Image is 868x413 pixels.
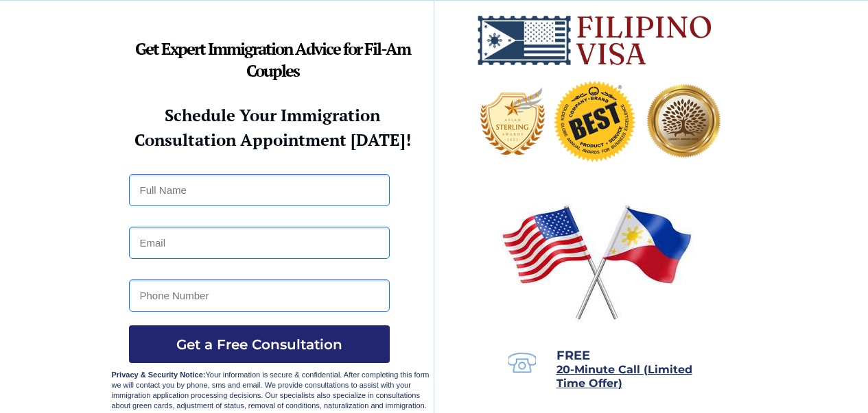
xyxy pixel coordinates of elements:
[129,174,390,206] input: Full Name
[134,129,411,151] strong: Consultation Appointment [DATE]!
[556,363,692,390] span: 20-Minute Call (Limited Time Offer)
[556,348,590,363] span: FREE
[165,104,380,126] strong: Schedule Your Immigration
[135,38,410,82] strong: Get Expert Immigration Advice for Fil-Am Couples
[112,371,206,379] strong: Privacy & Security Notice:
[129,325,390,363] button: Get a Free Consultation
[129,336,390,353] span: Get a Free Consultation
[112,371,430,410] span: Your information is secure & confidential. After completing this form we will contact you by phon...
[129,279,390,312] input: Phone Number
[129,227,390,259] input: Email
[556,364,692,389] a: 20-Minute Call (Limited Time Offer)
